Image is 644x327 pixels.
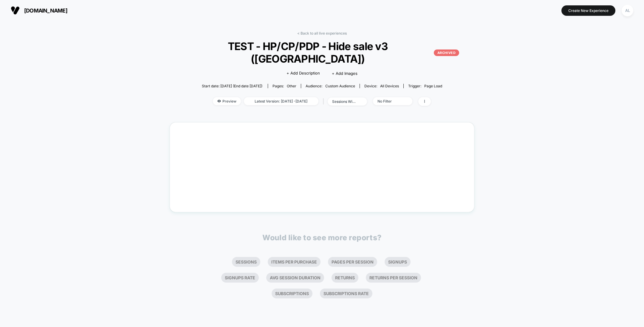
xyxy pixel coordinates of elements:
button: AL [620,4,635,17]
span: Preview [213,97,241,105]
span: TEST - HP/CP/PDP - Hide sale v3 ([GEOGRAPHIC_DATA]) [185,40,459,65]
button: Create New Experience [561,5,615,16]
span: [DOMAIN_NAME] [24,7,67,14]
button: [DOMAIN_NAME] [9,6,69,15]
span: all devices [380,84,399,88]
li: Pages Per Session [328,257,377,267]
li: Returns [332,273,358,283]
p: ARCHIVED [434,49,459,56]
li: Avg Session Duration [266,273,324,283]
span: | [321,97,328,106]
span: Custom Audience [325,84,355,88]
a: < Back to all live experiences [297,31,347,35]
li: Returns Per Session [366,273,421,283]
li: Sessions [232,257,260,267]
span: + Add Images [332,71,357,76]
span: Page Load [424,84,442,88]
span: Latest Version: [DATE] - [DATE] [244,97,318,105]
div: No Filter [377,99,401,103]
li: Subscriptions Rate [320,289,372,298]
div: Trigger: [408,84,442,88]
li: Items Per Purchase [268,257,321,267]
span: + Add Description [287,70,320,76]
p: Would like to see more reports? [262,233,382,242]
li: Signups [385,257,411,267]
div: AL [622,5,633,16]
div: sessions with impression [332,99,356,104]
span: other [287,84,296,88]
div: Pages: [273,84,296,88]
span: Start date: [DATE] (End date [DATE]) [202,84,262,88]
img: Visually logo [11,6,20,15]
span: Device: [360,84,403,88]
li: Subscriptions [272,289,312,298]
div: Audience: [306,84,355,88]
li: Signups Rate [221,273,259,283]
